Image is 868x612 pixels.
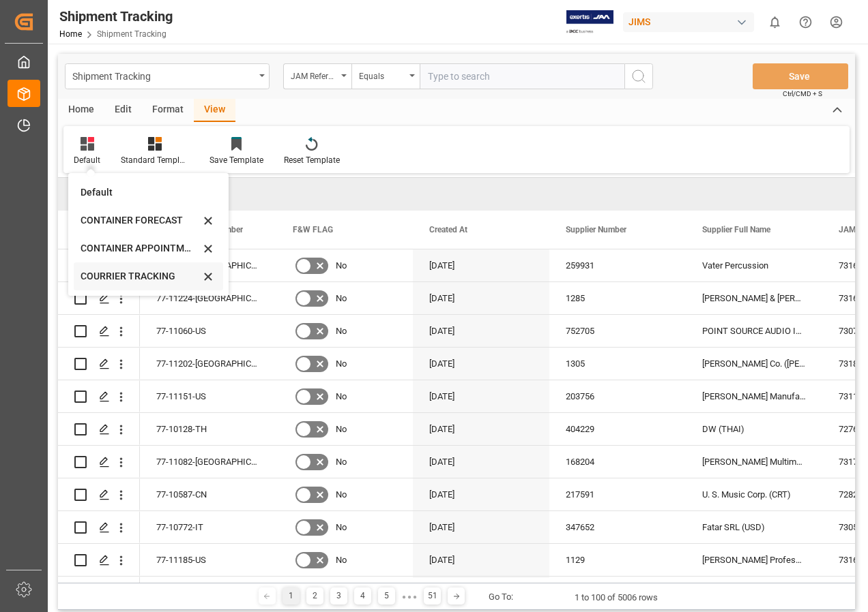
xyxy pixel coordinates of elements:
button: open menu [283,63,351,89]
span: F&W FLAG [293,225,333,234]
div: [DATE] [413,577,549,609]
div: [DATE] [413,446,549,478]
div: Press SPACE to select this row. [58,511,140,544]
div: 203756 [549,380,686,412]
div: Default [81,185,200,200]
div: Sangean America Inc.([GEOGRAPHIC_DATA]) [686,577,822,609]
button: open menu [351,63,420,89]
div: 673773 [549,577,686,609]
span: No [336,446,347,478]
div: [PERSON_NAME] Multimedia [686,446,822,478]
span: Supplier Number [566,225,626,234]
button: search button [624,63,653,89]
div: COURRIER TRACKING [81,269,200,284]
button: Help Center [790,7,821,37]
div: 1285 [549,282,686,314]
div: 1129 [549,544,686,576]
div: View [194,99,235,122]
div: Press SPACE to select this row. [58,249,140,282]
div: CONTAINER APPOINTMENT [81,241,200,256]
div: Shipment Tracking [59,6,173,27]
div: POINT SOURCE AUDIO Inc (T) [686,315,822,347]
div: 77-10128-TH [140,413,276,445]
div: 1 [283,587,300,605]
div: 752705 [549,315,686,347]
div: [DATE] [413,249,549,281]
div: Vater Percussion [686,249,822,281]
div: 77-11028-US [140,577,276,609]
span: No [336,577,347,609]
div: Press SPACE to select this row. [58,478,140,511]
div: Press SPACE to select this row. [58,348,140,380]
div: [PERSON_NAME] & [PERSON_NAME] [686,282,822,314]
span: No [336,512,347,543]
div: Default [74,154,100,166]
span: No [336,414,347,445]
div: Press SPACE to select this row. [58,413,140,446]
div: JAM Reference Number [291,67,337,82]
div: CONTAINER FORECAST [81,213,200,228]
div: Edit [104,99,142,122]
span: No [336,348,347,380]
div: [PERSON_NAME] Co. ([PERSON_NAME]) [686,348,822,380]
div: Press SPACE to select this row. [58,446,140,478]
div: 1 to 100 of 5006 rows [575,591,658,605]
div: Press SPACE to select this row. [58,577,140,609]
div: 77-11224-[GEOGRAPHIC_DATA] [140,282,276,314]
button: show 0 new notifications [759,7,790,37]
img: Exertis%20JAM%20-%20Email%20Logo.jpg_1722504956.jpg [566,10,613,34]
span: Created At [429,225,467,234]
div: 77-11151-US [140,380,276,412]
span: Supplier Full Name [702,225,770,234]
div: 51 [424,587,441,605]
div: 77-10587-CN [140,478,276,510]
div: [DATE] [413,511,549,543]
div: 77-10772-IT [140,511,276,543]
div: 404229 [549,413,686,445]
div: ● ● ● [402,592,417,602]
div: Press SPACE to select this row. [58,380,140,413]
div: Press SPACE to select this row. [58,544,140,577]
div: 4 [354,587,371,605]
div: 1305 [549,348,686,380]
div: [DATE] [413,413,549,445]
span: Ctrl/CMD + S [783,89,822,99]
div: Fatar SRL (USD) [686,511,822,543]
div: Format [142,99,194,122]
div: 5 [378,587,395,605]
div: 77-11202-[GEOGRAPHIC_DATA] [140,348,276,380]
div: Shipment Tracking [72,67,255,84]
div: [DATE] [413,544,549,576]
div: [DATE] [413,315,549,347]
span: No [336,250,347,281]
div: Equals [359,67,405,82]
div: [DATE] [413,380,549,412]
span: No [336,283,347,314]
div: [DATE] [413,478,549,510]
div: 347652 [549,511,686,543]
div: Save Template [209,154,263,166]
div: Home [58,99,104,122]
div: 168204 [549,446,686,478]
div: Go To: [489,590,513,604]
div: 77-11060-US [140,315,276,347]
div: 259931 [549,249,686,281]
div: 77-11082-[GEOGRAPHIC_DATA] [140,446,276,478]
div: Press SPACE to select this row. [58,282,140,315]
div: 217591 [549,478,686,510]
div: [PERSON_NAME] Manufacturing Company [686,380,822,412]
span: No [336,545,347,576]
div: JIMS [623,12,754,32]
input: Type to search [420,63,624,89]
div: 77-11185-US [140,544,276,576]
span: No [336,479,347,510]
div: [PERSON_NAME] Professional, Inc. [686,544,822,576]
button: JIMS [623,9,759,35]
div: 2 [306,587,323,605]
div: [DATE] [413,348,549,380]
button: Save [753,63,848,89]
div: [DATE] [413,282,549,314]
div: Reset Template [284,154,340,166]
div: DW (THAI) [686,413,822,445]
button: open menu [65,63,270,89]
